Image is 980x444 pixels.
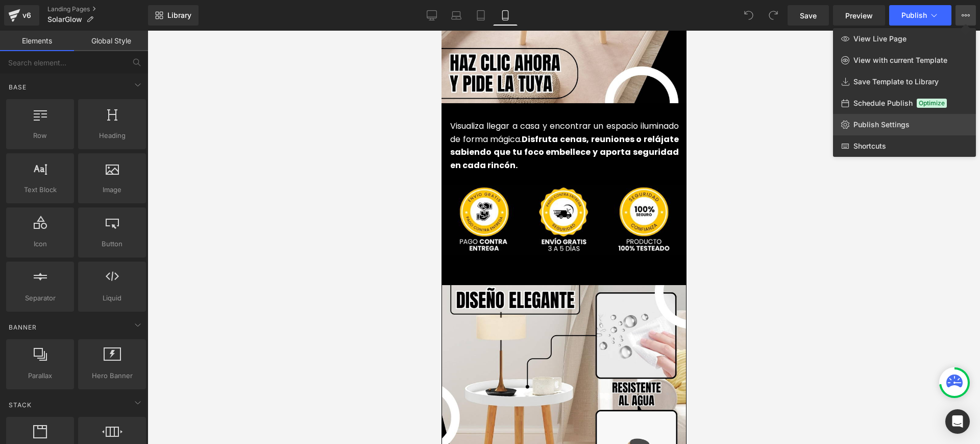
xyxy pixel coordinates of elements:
span: Schedule Publish [853,99,913,108]
button: Redo [763,5,783,26]
button: View Live PageView with current TemplateSave Template to LibrarySchedule PublishOptimizePublish S... [955,5,976,26]
span: View Live Page [853,34,906,43]
button: Publish [889,5,951,26]
span: Save Template to Library [853,77,939,86]
span: Liquid [81,293,143,303]
span: Hero Banner [81,370,143,381]
span: Preview [845,10,873,21]
a: Laptop [444,5,469,26]
span: Base [8,82,28,92]
a: Tablet [469,5,493,26]
div: Open Intercom Messenger [945,409,970,434]
span: Row [9,130,71,141]
span: Banner [8,322,38,332]
span: Text Block [9,184,71,195]
span: Image [81,184,143,195]
a: New Library [148,5,199,26]
span: Stack [8,400,33,410]
span: Optimize [917,99,947,108]
font: Visualiza llegar a casa y encontrar un espacio iluminado de forma mágica. [9,89,237,114]
span: Icon [9,239,71,249]
span: Publish Settings [853,120,910,129]
span: Library [167,11,191,20]
span: Heading [81,130,143,141]
a: Preview [833,5,885,26]
a: Desktop [420,5,444,26]
span: SolarGlow [47,15,82,24]
span: View with current Template [853,56,947,65]
a: v6 [4,5,39,26]
span: Publish [901,11,927,19]
a: Mobile [493,5,518,26]
span: Parallax [9,370,71,381]
span: Button [81,239,143,249]
span: Shortcuts [853,142,886,151]
strong: Disfruta cenas, reuniones o relájate sabiendo que tu foco embellece y aporta seguridad en cada ri... [9,103,237,141]
a: Landing Pages [47,5,148,13]
span: Save [800,10,817,21]
div: v6 [20,9,33,22]
a: Global Style [74,31,148,51]
button: Undo [739,5,759,26]
span: Separator [9,293,71,303]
